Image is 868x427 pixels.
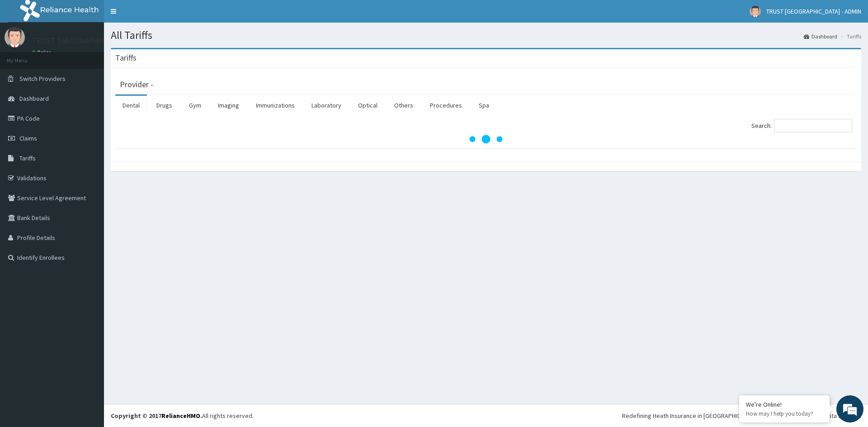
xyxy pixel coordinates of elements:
h3: Tariffs [115,54,137,62]
input: Search: [774,119,852,132]
a: Laboratory [304,96,349,115]
label: Search: [751,119,852,132]
h1: All Tariffs [111,29,861,41]
img: User Image [5,27,25,47]
div: Redefining Heath Insurance in [GEOGRAPHIC_DATA] using Telemedicine and Data Science! [622,411,861,420]
a: Drugs [149,96,179,115]
a: Others [387,96,420,115]
span: Switch Providers [19,75,66,83]
a: Procedures [423,96,469,115]
span: Tariffs [19,154,36,162]
strong: Copyright © 2017 . [111,412,202,420]
svg: audio-loading [468,121,504,157]
a: Online [32,49,53,56]
span: Claims [19,134,37,142]
a: Dental [115,96,147,115]
a: Spa [472,96,496,115]
a: Gym [182,96,208,115]
div: We're Online! [746,400,823,408]
a: Immunizations [249,96,302,115]
img: User Image [750,6,761,17]
span: Dashboard [19,94,49,103]
a: Optical [351,96,385,115]
a: Imaging [211,96,246,115]
h3: Provider - [120,80,153,89]
a: Dashboard [804,33,837,40]
a: RelianceHMO [161,412,200,420]
p: TRUST [GEOGRAPHIC_DATA] - ADMIN [32,37,161,45]
span: TRUST [GEOGRAPHIC_DATA] - ADMIN [766,7,861,15]
li: Tariffs [838,33,861,40]
footer: All rights reserved. [104,404,868,427]
p: How may I help you today? [746,410,823,418]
